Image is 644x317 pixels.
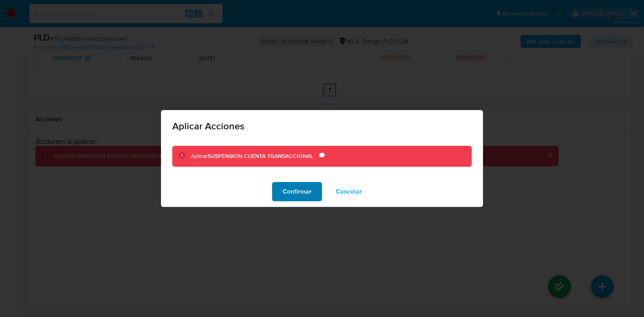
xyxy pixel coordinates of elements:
[172,121,472,131] span: Aplicar Acciones
[336,183,362,200] span: Cancelar
[325,182,372,201] button: Cancelar
[208,152,313,160] b: SUSPENSION CUENTA TRANSACCIONAL
[191,152,319,160] div: Aplicar
[272,182,322,201] button: Confirmar
[283,183,312,200] span: Confirmar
